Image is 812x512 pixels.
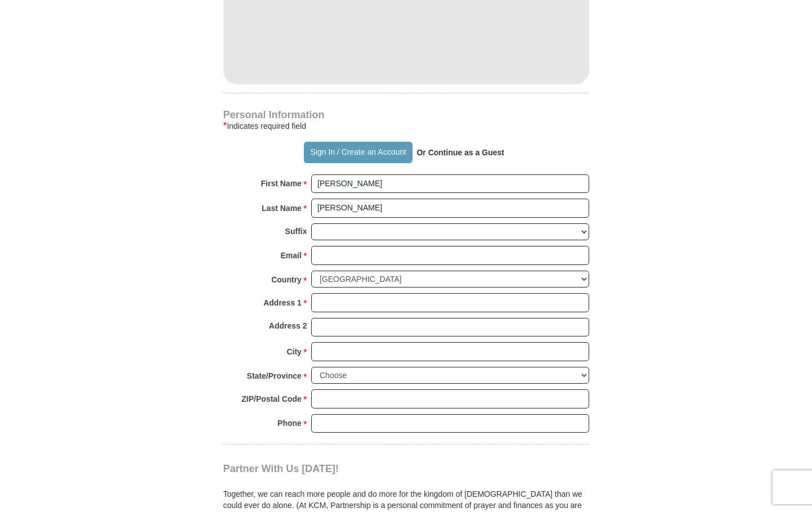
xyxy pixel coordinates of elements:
strong: City [286,344,301,360]
span: Partner With Us [DATE]! [223,463,339,474]
strong: Email [281,248,302,263]
strong: Last Name [262,200,302,216]
div: Indicates required field [223,119,589,133]
strong: First Name [261,176,302,191]
strong: ZIP/Postal Code [241,391,302,407]
strong: Or Continue as a Guest [416,148,504,157]
strong: Phone [277,415,302,431]
h4: Personal Information [223,110,589,119]
button: Sign In / Create an Account [304,142,412,163]
strong: Country [271,272,302,288]
strong: State/Province [247,368,302,384]
strong: Address 2 [269,318,307,334]
strong: Suffix [285,223,307,239]
strong: Address 1 [263,295,302,311]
